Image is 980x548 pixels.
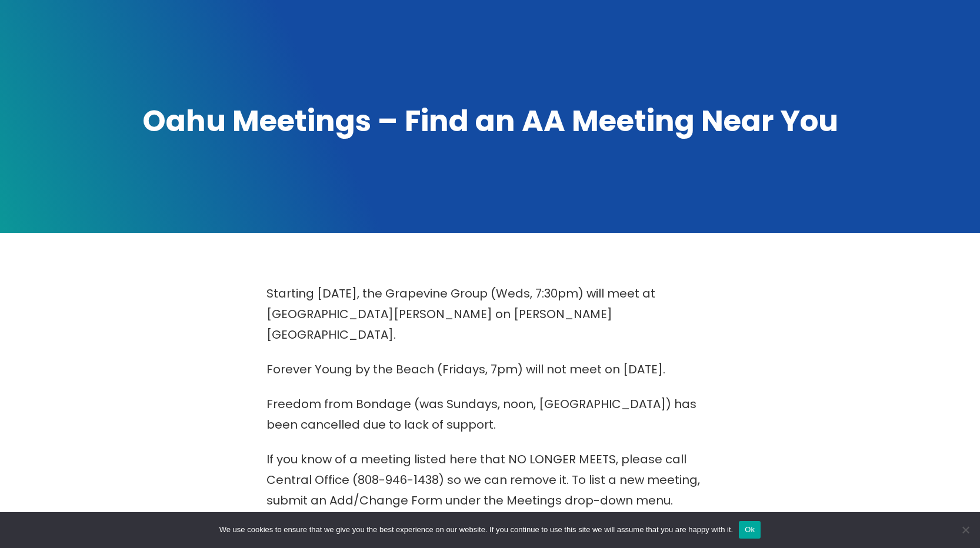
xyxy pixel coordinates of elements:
[266,359,714,380] p: Forever Young by the Beach (Fridays, 7pm) will not meet on [DATE].
[266,394,714,435] p: Freedom from Bondage (was Sundays, noon, [GEOGRAPHIC_DATA]) has been cancelled due to lack of sup...
[739,521,761,539] button: Ok
[219,524,733,536] span: We use cookies to ensure that we give you the best experience on our website. If you continue to ...
[959,524,971,536] span: No
[266,449,714,511] p: If you know of a meeting listed here that NO LONGER MEETS, please call Central Office (808-946-14...
[78,101,902,141] h1: Oahu Meetings – Find an AA Meeting Near You
[266,283,714,345] p: Starting [DATE], the Grapevine Group (Weds, 7:30pm) will meet at [GEOGRAPHIC_DATA][PERSON_NAME] o...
